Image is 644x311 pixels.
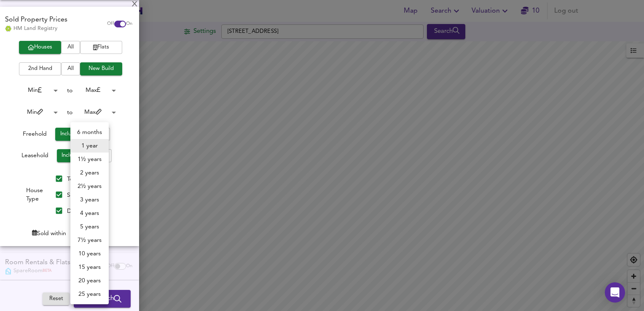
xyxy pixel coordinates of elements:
[70,233,109,247] li: 7½ years
[70,166,109,180] li: 2 years
[70,274,109,287] li: 20 years
[70,180,109,193] li: 2½ years
[70,126,109,139] li: 6 months
[70,206,109,220] li: 4 years
[70,287,109,301] li: 25 years
[70,193,109,206] li: 3 years
[70,247,109,260] li: 10 years
[70,260,109,274] li: 15 years
[70,153,109,166] li: 1½ years
[70,220,109,233] li: 5 years
[605,282,625,303] div: Open Intercom Messenger
[70,139,109,153] li: 1 year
